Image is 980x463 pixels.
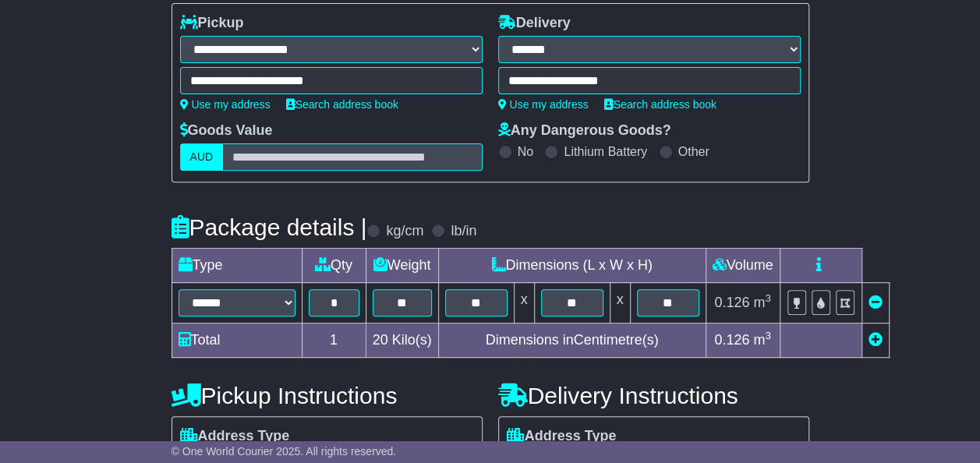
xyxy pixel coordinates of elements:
[172,323,302,358] td: Total
[869,332,883,348] a: Add new item
[438,249,706,283] td: Dimensions (L x W x H)
[180,122,273,140] label: Goods Value
[366,249,438,283] td: Weight
[498,98,589,111] a: Use my address
[706,249,780,283] td: Volume
[714,332,749,348] span: 0.126
[386,223,423,240] label: kg/cm
[765,292,771,304] sup: 3
[172,445,397,458] span: © One World Courier 2025. All rights reserved.
[172,383,483,408] h4: Pickup Instructions
[498,383,809,408] h4: Delivery Instructions
[172,214,367,240] h4: Package details |
[286,98,398,111] a: Search address book
[765,330,771,341] sup: 3
[302,323,366,358] td: 1
[869,295,883,310] a: Remove this item
[373,332,388,348] span: 20
[180,98,271,111] a: Use my address
[172,249,302,283] td: Type
[514,283,534,323] td: x
[753,332,771,348] span: m
[498,122,671,140] label: Any Dangerous Goods?
[180,143,224,171] label: AUD
[302,249,366,283] td: Qty
[438,323,706,358] td: Dimensions in Centimetre(s)
[366,323,438,358] td: Kilo(s)
[610,283,630,323] td: x
[714,295,749,310] span: 0.126
[753,295,771,310] span: m
[564,144,647,159] label: Lithium Battery
[518,144,533,159] label: No
[678,144,709,159] label: Other
[451,223,476,240] label: lb/in
[507,428,617,445] label: Address Type
[498,15,571,32] label: Delivery
[604,98,716,111] a: Search address book
[180,428,290,445] label: Address Type
[180,15,244,32] label: Pickup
